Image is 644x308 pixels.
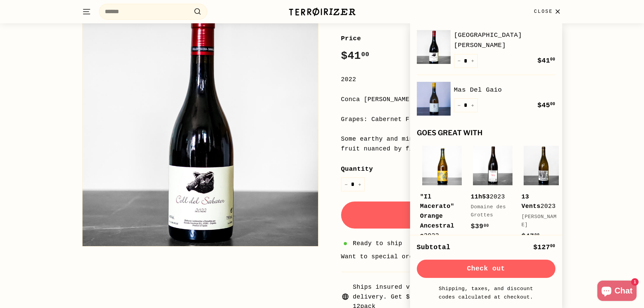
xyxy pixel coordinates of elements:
sup: 00 [550,102,555,106]
a: Mas Del Gaio [454,85,555,95]
sup: 00 [534,233,540,238]
button: Add to cart [341,202,562,229]
a: "Il Macerato" Orange Ancestrale2022Folicello [420,143,464,269]
sup: 00 [550,244,555,248]
span: $41 [538,57,555,65]
span: $39 [471,222,489,230]
a: 11h532023Domaine des Grottes [471,143,515,239]
button: Increase item quantity by one [468,98,478,112]
img: Coll del Sabater [417,30,451,64]
a: 13 Vents2023[PERSON_NAME] [522,143,566,248]
button: Reduce item quantity by one [454,98,464,112]
span: $45 [538,101,555,109]
b: 13 Vents [522,193,541,210]
button: Reduce item quantity by one [454,54,464,68]
div: Subtotal [417,242,451,253]
div: 2022 [341,75,562,85]
sup: 00 [361,51,369,58]
b: 11h53 [471,193,490,200]
span: Close [534,8,553,15]
div: Conca [PERSON_NAME], [GEOGRAPHIC_DATA] [341,95,562,104]
button: Close [530,2,566,22]
button: Increase item quantity by one [468,54,478,68]
div: Domaine des Grottes [471,203,508,219]
div: 2022 [420,192,457,241]
div: Some earthy and mineral notes, evolving into a fleshy red fruit nuanced by flowers, herbs and spice. [341,134,562,154]
div: 2023 [522,192,559,212]
button: Reduce item quantity by one [341,177,351,191]
sup: 00 [550,57,555,62]
inbox-online-store-chat: Shopify online store chat [595,281,639,303]
div: Grapes: Cabernet Franc & Parellada [341,115,562,124]
span: Ready to ship [353,239,402,248]
div: 2023 [471,192,508,202]
div: [PERSON_NAME] [522,213,559,229]
sup: 00 [484,223,489,228]
li: Want to special order this item? [341,252,562,262]
img: Mas Del Gaio [417,82,451,116]
button: Check out [417,260,555,278]
div: Goes great with [417,129,555,137]
label: Price [341,33,562,44]
span: $41 [341,50,369,62]
div: $127 [533,242,555,253]
label: Quantity [341,164,562,174]
button: Increase item quantity by one [355,177,365,191]
input: quantity [341,177,365,191]
small: Shipping, taxes, and discount codes calculated at checkout. [437,285,535,301]
a: [GEOGRAPHIC_DATA][PERSON_NAME] [454,30,555,51]
span: $47 [522,232,540,240]
b: "Il Macerato" Orange Ancestrale [420,193,454,239]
